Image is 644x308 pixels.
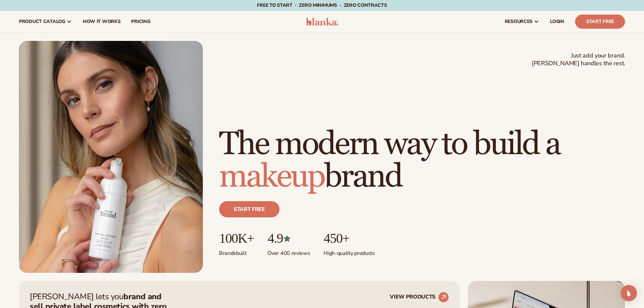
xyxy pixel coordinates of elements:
[219,246,254,257] p: Brands built
[131,19,150,24] span: pricing
[19,41,203,273] img: Female holding tanning mousse.
[83,19,121,24] span: How It Works
[219,128,625,193] h1: The modern way to build a brand
[545,11,570,32] a: LOGIN
[267,231,310,246] p: 4.9
[219,231,254,246] p: 100K+
[324,246,375,257] p: High-quality products
[219,201,280,217] a: Start free
[550,19,564,24] span: LOGIN
[14,11,77,32] a: product catalog
[267,246,310,257] p: Over 400 reviews
[257,2,387,8] span: Free to start · ZERO minimums · ZERO contracts
[532,52,625,68] span: Just add your brand. [PERSON_NAME] handles the rest.
[126,11,156,32] a: pricing
[77,11,126,32] a: How It Works
[306,18,338,26] img: logo
[499,11,545,32] a: resources
[390,292,449,303] a: VIEW PRODUCTS
[19,19,65,24] span: product catalog
[324,231,375,246] p: 450+
[505,19,532,24] span: resources
[219,157,324,196] span: makeup
[621,285,637,301] div: Open Intercom Messenger
[575,15,625,29] a: Start Free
